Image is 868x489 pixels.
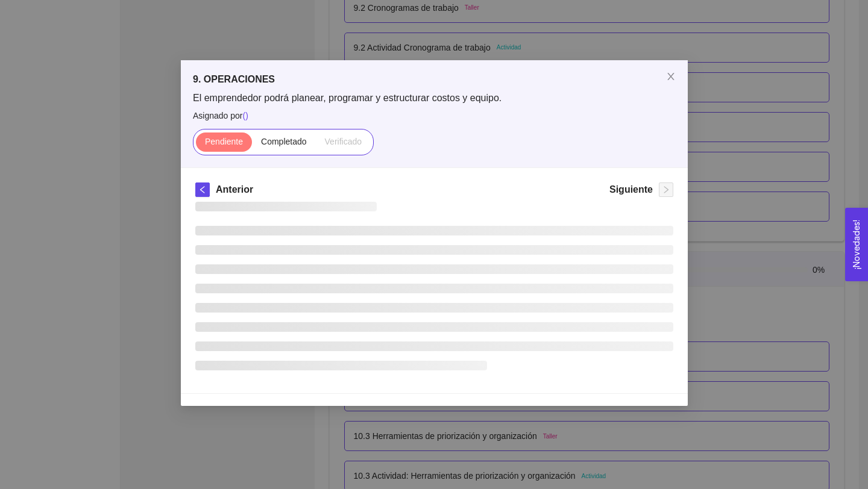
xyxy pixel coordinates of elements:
[609,182,652,197] h5: Siguiente
[654,60,688,94] button: Close
[195,182,210,197] button: left
[204,137,242,146] span: Pendiente
[845,208,868,281] button: Open Feedback Widget
[242,111,248,120] span: ( )
[193,109,676,122] span: Asignado por
[659,182,673,197] button: right
[196,185,209,194] span: left
[666,72,676,81] span: close
[193,92,676,105] span: El emprendedor podrá planear, programar y estructurar costos y equipo.
[324,137,361,146] span: Verificado
[261,137,307,146] span: Completado
[193,72,676,87] h5: 9. OPERACIONES
[216,182,253,197] h5: Anterior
